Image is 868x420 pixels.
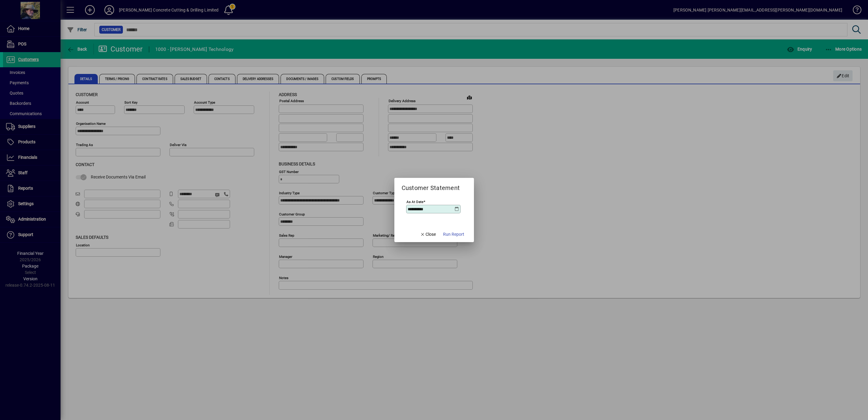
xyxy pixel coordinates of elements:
[443,231,464,238] span: Run Report
[418,229,438,240] button: Close
[394,178,467,193] h2: Customer Statement
[441,229,467,240] button: Run Report
[406,200,423,204] mat-label: As at Date
[420,231,436,238] span: Close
